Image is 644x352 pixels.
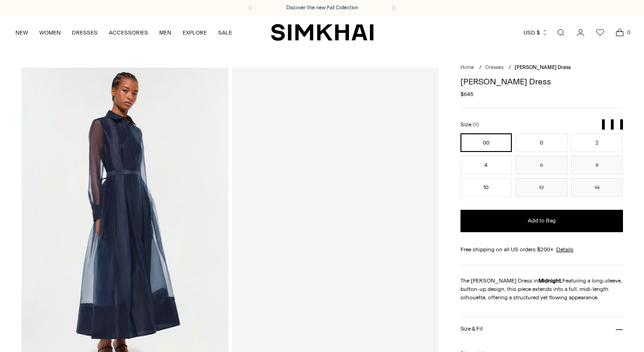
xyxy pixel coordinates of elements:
button: Add to Bag [460,210,623,232]
p: The [PERSON_NAME] Dress in Featuring a long-sleeve, button-up design, this piece extends into a f... [460,276,623,302]
button: 2 [571,133,623,152]
button: 0 [516,133,567,152]
button: 14 [571,178,623,197]
a: Discover the new Fall Collection [286,4,358,12]
div: / [479,64,481,72]
a: WOMEN [39,22,61,43]
button: 6 [516,156,567,174]
a: SIMKHAI [271,23,374,41]
strong: Midnight. [538,277,562,284]
a: ACCESSORIES [109,22,148,43]
span: 00 [473,122,479,128]
button: 00 [460,133,512,152]
a: DRESSES [72,22,98,43]
h1: [PERSON_NAME] Dress [460,77,623,86]
nav: breadcrumbs [460,64,623,72]
h3: Size & Fit [460,326,483,332]
a: EXPLORE [183,22,207,43]
a: MEN [159,22,171,43]
div: Free shipping on all US orders $200+ [460,245,623,254]
a: Wishlist [591,23,609,42]
button: Size & Fit [460,317,623,341]
span: $645 [460,90,474,98]
button: USD $ [524,22,548,43]
a: Details [556,245,573,254]
button: 10 [460,178,512,197]
div: / [509,64,511,72]
a: Home [460,64,474,70]
a: Dresses [485,64,503,70]
span: Add to Bag [528,217,556,225]
a: NEW [15,22,28,43]
a: SALE [218,22,232,43]
button: 4 [460,156,512,174]
a: Open cart modal [610,23,629,42]
span: 0 [624,28,633,36]
label: Size: [460,120,479,129]
button: 12 [516,178,567,197]
a: Go to the account page [571,23,590,42]
span: [PERSON_NAME] Dress [515,64,571,70]
a: Open search modal [552,23,570,42]
button: 8 [571,156,623,174]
